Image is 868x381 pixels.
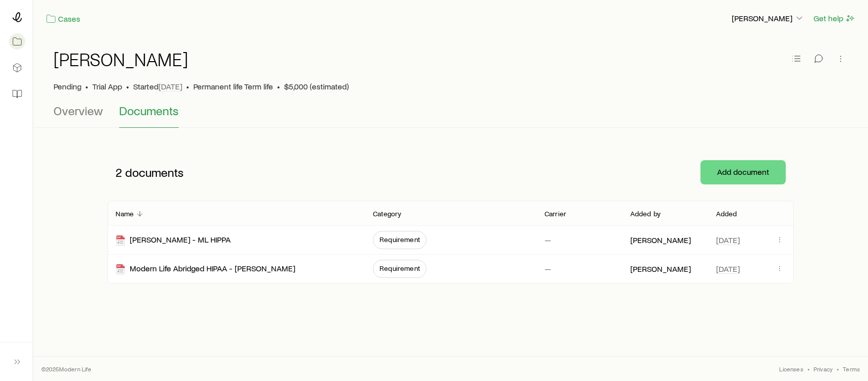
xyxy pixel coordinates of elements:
[41,365,92,373] p: © 2025 Modern Life
[379,235,420,244] span: Requirement
[186,81,189,91] span: •
[119,104,179,118] span: Documents
[92,81,122,91] span: Trial App
[545,235,551,245] p: —
[837,365,839,373] span: •
[373,210,401,218] p: Category
[45,13,81,25] a: Cases
[125,165,184,179] span: documents
[630,235,691,245] p: [PERSON_NAME]
[779,365,803,373] a: Licenses
[133,81,182,91] p: Started
[700,160,786,184] button: Add document
[545,210,566,218] p: Carrier
[116,165,122,179] span: 2
[843,365,860,373] a: Terms
[85,81,88,91] span: •
[116,210,134,218] p: Name
[53,81,81,91] p: Pending
[116,263,295,275] div: Modern Life Abridged HIPAA - [PERSON_NAME]
[630,210,661,218] p: Added by
[807,365,809,373] span: •
[126,81,129,91] span: •
[193,81,273,91] span: Permanent life Term life
[53,49,188,69] h1: [PERSON_NAME]
[716,210,737,218] p: Added
[813,365,833,373] a: Privacy
[716,235,740,245] span: [DATE]
[813,13,856,24] button: Get help
[158,81,182,91] span: [DATE]
[545,264,551,274] p: —
[716,264,740,274] span: [DATE]
[53,104,103,118] span: Overview
[732,13,804,23] p: [PERSON_NAME]
[284,81,349,91] span: $5,000 (estimated)
[731,13,805,25] button: [PERSON_NAME]
[277,81,280,91] span: •
[53,104,848,128] div: Case details tabs
[116,234,231,246] div: [PERSON_NAME] - ML HIPPA
[630,264,691,274] p: [PERSON_NAME]
[379,264,420,272] span: Requirement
